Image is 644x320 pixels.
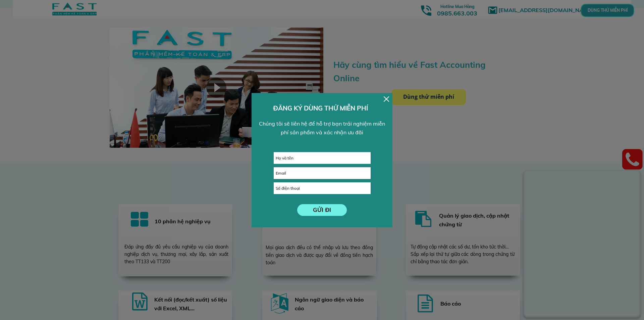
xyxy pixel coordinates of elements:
h3: ĐĂNG KÝ DÙNG THỬ MIỄN PHÍ [273,103,371,113]
input: Email [274,168,370,179]
div: Chúng tôi sẽ liên hệ để hỗ trợ bạn trải nghiệm miễn phí sản phẩm và xác nhận ưu đãi [256,120,388,137]
input: Họ và tên [274,152,370,164]
p: GỬI ĐI [297,204,347,216]
input: Số điện thoại [274,183,370,194]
